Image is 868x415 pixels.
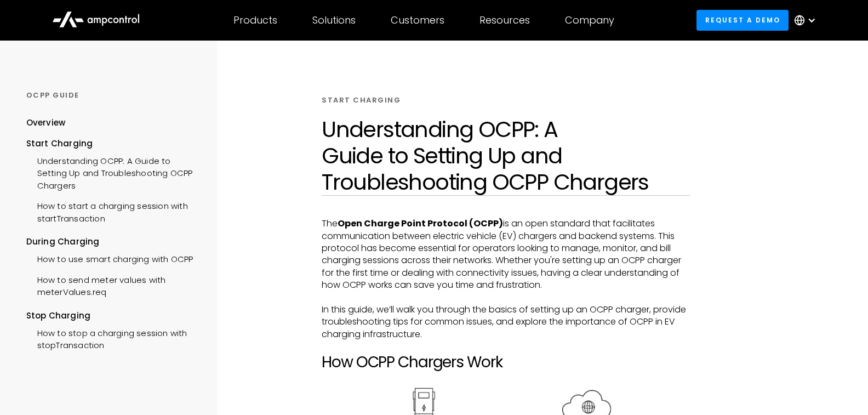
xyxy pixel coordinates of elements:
[26,322,200,355] a: How to stop a charging session with stopTransaction
[322,95,401,105] div: START CHARGING
[26,90,200,100] div: OCPP GUIDE
[338,217,503,230] strong: Open Charge Point Protocol (OCPP)
[696,10,789,30] a: Request a demo
[26,310,200,322] div: Stop Charging
[391,14,444,26] div: Customers
[26,150,200,195] a: Understanding OCPP: A Guide to Setting Up and Troubleshooting OCPP Chargers
[479,14,530,26] div: Resources
[26,117,66,137] a: Overview
[26,138,200,150] div: Start Charging
[26,236,200,248] div: During Charging
[26,195,200,228] a: How to start a charging session with startTransaction
[322,353,690,372] h2: How OCPP Chargers Work
[312,14,356,26] div: Solutions
[565,14,614,26] div: Company
[322,292,690,304] p: ‍
[322,371,690,383] p: ‍
[26,269,200,302] a: How to send meter values with meterValues.req
[322,218,690,291] p: The is an open standard that facilitates communication between electric vehicle (EV) chargers and...
[322,116,690,195] h1: Understanding OCPP: A Guide to Setting Up and Troubleshooting OCPP Chargers
[26,248,193,268] a: How to use smart charging with OCPP
[322,340,690,353] p: ‍
[233,14,277,26] div: Products
[26,117,66,129] div: Overview
[322,304,690,340] p: In this guide, we’ll walk you through the basics of setting up an OCPP charger, provide troublesh...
